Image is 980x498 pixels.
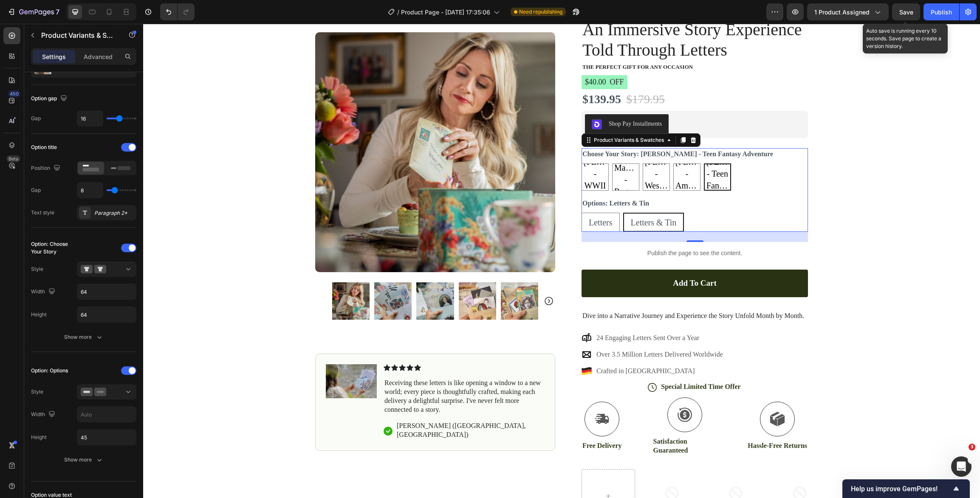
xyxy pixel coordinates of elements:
[77,407,136,422] input: Auto
[31,163,62,174] div: Position
[77,284,136,299] input: Auto
[401,8,490,17] span: Product Page - [DATE] 17:35:06
[931,8,952,17] div: Publish
[438,39,665,48] div: The Perfect Gift for Any Occasion
[77,111,103,126] input: Auto
[500,132,526,180] span: [PERSON_NAME] - Western Adventure
[438,246,665,273] button: Add to cart
[951,456,972,477] iframe: Intercom live chat
[3,3,63,20] button: 7
[31,433,47,441] div: Height
[401,272,411,282] button: Carousel Next Arrow
[143,24,980,498] iframe: To enrich screen reader interactions, please activate Accessibility in Grammarly extension settings
[438,418,480,428] div: Free Delivery
[438,67,479,84] div: $139.95
[517,359,598,369] div: Special Limited Time Offer
[94,209,134,217] div: Paragraph 2*
[562,132,587,180] span: [PERSON_NAME] - Teen Fantasy Adventure
[31,93,69,104] div: Option gap
[253,398,401,416] div: [PERSON_NAME] ([GEOGRAPHIC_DATA], [GEOGRAPHIC_DATA])
[807,3,889,20] button: 1 product assigned
[8,90,20,97] div: 450
[452,308,581,321] div: 24 Engaging Letters Sent Over a Year
[924,3,959,20] button: Publish
[42,52,66,61] p: Settings
[442,90,525,111] button: Shop Pay Installments
[31,186,41,194] div: Gap
[488,194,534,203] span: Letters & Tin
[77,430,136,445] input: Auto
[31,240,75,256] div: Option: Choose Your Story
[892,3,920,20] button: Save
[449,96,459,106] img: gempages_511006970325500805-ed583377-37fd-4eef-a05b-3d3919cc6f72.png
[466,96,519,104] div: Shop Pay Installments
[397,8,399,17] span: /
[530,254,573,265] div: Add to cart
[31,209,54,217] div: Text style
[438,174,507,186] legend: Options: Letters & Tin
[31,329,136,345] button: Show more
[509,414,574,432] div: Satisfaction Guaranteed
[899,8,913,16] span: Save
[438,225,665,234] p: Publish the page to see the content.
[183,340,234,374] img: gempages_467033851152040746-966fa948-1a29-4e64-86b8-18875d59af96.jpg
[851,484,961,494] button: Show survey - Help us improve GemPages!
[240,354,401,391] div: Receiving these letters is like opening a window to a new world; every piece is thoughtfully craf...
[482,67,522,84] div: $179.95
[531,132,557,180] span: [PERSON_NAME] - Amazonian Adventure
[438,124,631,136] legend: Choose Your Story: [PERSON_NAME] - Teen Fantasy Adventure
[31,115,41,122] div: Gap
[851,485,951,493] span: Help us improve GemPages!
[31,311,47,318] div: Height
[84,52,113,61] p: Advanced
[469,126,496,186] span: Adelaide Magnolia - Regency Romance
[64,333,104,341] div: Show more
[64,456,104,464] div: Show more
[814,8,870,17] span: 1 product assigned
[31,265,43,273] div: Style
[438,287,665,298] div: Dive into a Narrative Journey and Experience the Story Unfold Month by Month.
[439,132,465,180] span: [PERSON_NAME] - WWII Romance
[31,388,43,396] div: Style
[452,341,581,354] div: Crafted in [GEOGRAPHIC_DATA]
[604,418,665,428] div: Hassle-Free Returns
[452,324,581,337] div: Over 3.5 Million Letters Delivered Worldwide
[31,367,68,374] div: Option: Options
[160,3,195,20] div: Undo/Redo
[41,30,113,40] p: Product Variants & Swatches
[438,51,484,65] pre: $40.00 off
[77,307,136,322] input: Auto
[31,143,57,151] div: Option title
[77,183,103,198] input: Auto
[31,452,136,467] button: Show more
[449,113,522,120] div: Product Variants & Swatches
[56,7,59,17] p: 7
[969,444,975,450] span: 3
[519,8,562,16] span: Need republishing
[6,155,20,162] div: Beta
[446,194,469,203] span: Letters
[31,409,57,420] div: Width
[31,286,57,298] div: Width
